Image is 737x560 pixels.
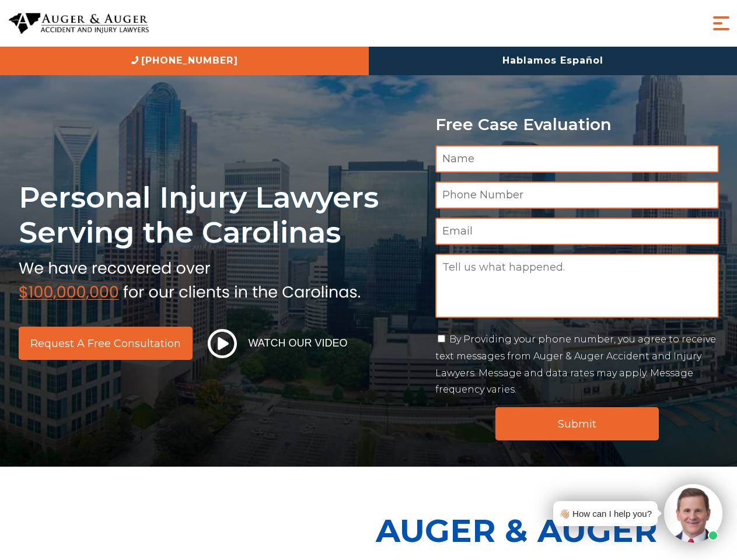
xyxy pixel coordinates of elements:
[9,13,149,34] img: Auger & Auger Accident and Injury Lawyers Logo
[559,506,652,521] div: 👋🏼 How can I help you?
[376,502,731,559] p: Auger & Auger
[30,338,181,349] span: Request a Free Consultation
[435,218,719,245] input: Email
[204,328,351,359] button: Watch Our Video
[435,145,719,173] input: Name
[19,327,193,360] a: Request a Free Consultation
[495,407,659,440] input: Submit
[435,334,716,395] label: By Providing your phone number, you agree to receive text messages from Auger & Auger Accident an...
[19,256,361,300] img: sub text
[664,484,722,542] img: Intaker widget Avatar
[19,180,421,250] h1: Personal Injury Lawyers Serving the Carolinas
[710,12,733,35] button: Menu
[435,181,719,209] input: Phone Number
[435,116,719,134] p: Free Case Evaluation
